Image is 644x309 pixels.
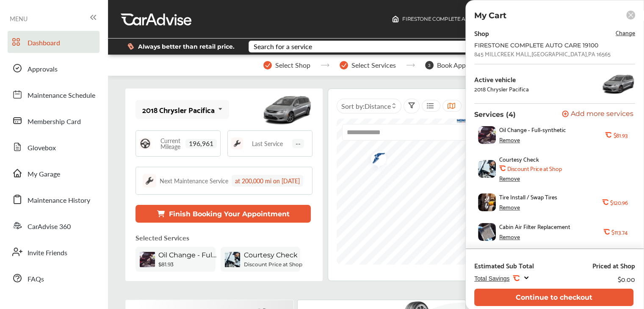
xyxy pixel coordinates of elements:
[474,27,489,39] div: Shop
[243,251,297,259] span: Courtesy Check
[474,86,529,92] div: 2018 Chrysler Pacifica
[601,71,635,97] img: 11170_st0640_046.jpg
[28,248,67,259] span: Invite Friends
[533,74,584,83] img: BasicPremiumLogo.8d547ee0.svg
[231,138,243,149] img: maintenance_logo
[44,234,104,246] span: [PERSON_NAME]
[44,72,123,80] span: Fleet Membership ID
[351,61,396,69] span: Select Services
[160,177,228,185] div: Next Maintenance Service
[331,238,345,251] img: car-basic.192fe7b4.svg
[346,239,352,250] span: 1
[8,267,100,289] a: FAQs
[139,138,151,149] img: steering_logo
[292,139,304,148] span: --
[275,61,310,69] span: Select Shop
[8,188,100,210] a: Maintenance History
[610,199,628,206] b: $120.96
[474,275,509,282] span: Total Savings
[499,233,520,240] div: Remove
[474,110,516,119] p: Services (4)
[499,126,566,133] span: Oil Change - Full-synthetic
[340,61,348,69] img: stepper-checkmark.b5569197.svg
[143,174,156,188] img: maintenance_logo
[140,252,155,267] img: oil-change-thumb.jpg
[365,101,391,111] span: Distance
[402,16,639,22] span: FIRESTONE COMPLETE AUTO CARE 19100 , 845 MILLCREEK MALL [GEOGRAPHIC_DATA] , PA 16565
[474,289,633,306] button: Continue to checkout
[507,165,561,172] b: Discount Price at Shop
[499,223,570,230] span: Cabin Air Filter Replacement
[474,50,611,57] div: 845 MILLCREEK MALL , [GEOGRAPHIC_DATA] , PA 16565
[252,141,283,146] span: Last Service
[499,156,539,163] span: Courtesy Check
[562,110,633,119] button: Add more services
[425,61,434,69] span: 3
[499,204,520,210] div: Remove
[10,15,28,22] span: MENU
[478,193,496,211] img: tire-install-swap-tires-thumb.jpg
[8,241,100,263] a: Invite Friends
[365,147,387,172] img: logo-goodyear.png
[474,261,534,270] div: Estimated Sub Total
[158,261,174,268] b: $81.93
[618,273,635,284] div: $0.00
[185,139,217,148] span: 196,961
[263,61,272,69] img: stepper-checkmark.b5569197.svg
[592,261,635,270] div: Priced at Shop
[337,119,614,265] canvas: Map
[142,105,215,114] div: 2018 Chrysler Pacifica
[499,175,520,182] div: Remove
[158,251,218,259] span: Oil Change - Full-synthetic
[478,160,496,178] img: courtesy-check-thumb.jpg
[8,110,100,132] a: Membership Card
[8,83,100,105] a: Maintenance Schedule
[580,223,600,231] span: BASIC
[28,38,60,49] span: Dashboard
[478,126,496,144] img: oil-change-thumb.jpg
[254,43,312,50] div: Search for a service
[406,63,415,67] img: stepper-arrow.e24c07c6.svg
[562,110,635,119] a: Add more services
[478,223,496,241] img: cabin-air-filter-replacement-thumb.jpg
[135,205,311,223] button: Finish Booking Your Appointment
[44,89,82,97] span: Since [DATE]
[28,90,95,101] span: Maintenance Schedule
[8,57,100,79] a: Approvals
[232,175,303,187] div: at 200,000 mi on [DATE]
[474,42,610,49] div: FIRESTONE COMPLETE AUTO CARE 19100
[321,63,329,67] img: stepper-arrow.e24c07c6.svg
[135,233,189,243] p: Selected Services
[28,64,58,75] span: Approvals
[44,246,51,253] img: phone-black.37208b07.svg
[8,136,100,158] a: Glovebox
[155,138,185,149] span: Current Mileage
[499,136,520,143] div: Remove
[28,116,81,127] span: Membership Card
[28,169,60,180] span: My Garage
[8,31,100,53] a: Dashboard
[616,28,635,37] span: Change
[499,193,557,200] span: Tire Install / Swap Tires
[581,233,600,253] img: BasicBadge.31956f0b.svg
[328,223,357,231] span: VEHICLE
[28,274,44,285] span: FAQs
[28,195,90,206] span: Maintenance History
[474,75,529,83] div: Active vehicle
[28,221,71,232] span: CarAdvise 360
[613,132,627,138] b: $81.93
[392,16,399,22] img: header-home-logo.8d720a4f.svg
[262,91,312,129] img: mobile_11170_st0640_046.jpg
[28,143,56,154] span: Glovebox
[611,229,628,235] b: $113.74
[341,101,391,111] span: Sort by :
[437,61,493,69] span: Book Appointment
[365,147,386,172] div: Map marker
[225,252,240,267] img: courtesy-check-thumb.jpg
[243,261,302,268] b: Discount Price at Shop
[571,110,633,119] span: Add more services
[44,223,104,231] span: MEMBER
[474,11,506,20] p: My Cart
[8,162,100,184] a: My Garage
[8,215,100,237] a: CarAdvise 360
